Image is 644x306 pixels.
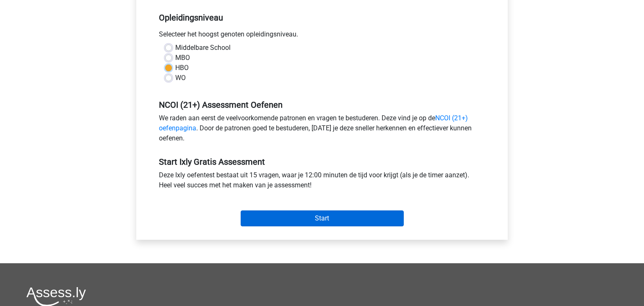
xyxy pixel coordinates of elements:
[175,63,189,73] label: HBO
[159,100,485,110] h5: NCOI (21+) Assessment Oefenen
[153,170,491,194] div: Deze Ixly oefentest bestaat uit 15 vragen, waar je 12:00 minuten de tijd voor krijgt (als je de t...
[175,53,190,63] label: MBO
[175,73,186,83] label: WO
[175,43,231,53] label: Middelbare School
[159,9,485,26] h5: Opleidingsniveau
[159,157,485,167] h5: Start Ixly Gratis Assessment
[241,210,404,226] input: Start
[153,29,491,43] div: Selecteer het hoogst genoten opleidingsniveau.
[153,113,491,147] div: We raden aan eerst de veelvoorkomende patronen en vragen te bestuderen. Deze vind je op de . Door...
